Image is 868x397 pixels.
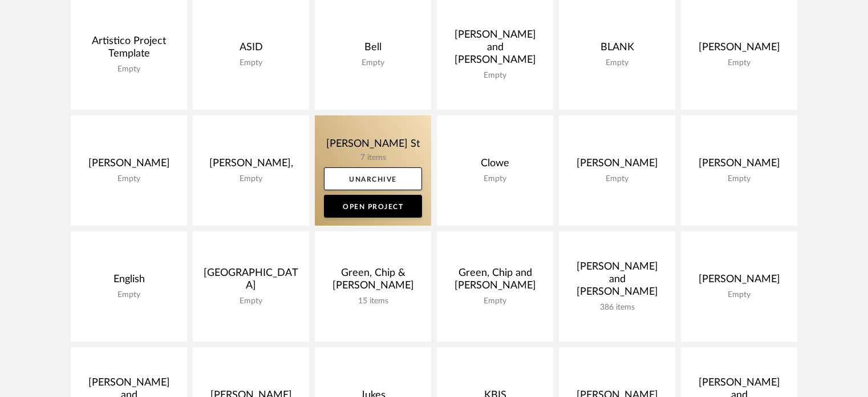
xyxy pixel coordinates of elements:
div: ASID [202,41,300,58]
div: Empty [690,174,788,184]
div: [PERSON_NAME] [80,157,178,174]
div: Green, Chip and [PERSON_NAME] [446,267,544,296]
div: [PERSON_NAME] [690,41,788,58]
div: Empty [568,58,666,68]
div: Empty [324,58,422,68]
div: [PERSON_NAME], [202,157,300,174]
div: 15 items [324,296,422,306]
div: Empty [568,174,666,184]
div: Empty [690,58,788,68]
div: Empty [80,65,178,74]
div: Artistico Project Template [80,35,178,65]
a: Unarchive [324,167,422,190]
div: Empty [80,290,178,300]
div: 386 items [568,303,666,312]
div: Empty [202,174,300,184]
div: Empty [202,58,300,68]
div: Empty [690,290,788,300]
div: Empty [80,174,178,184]
div: Bell [324,41,422,58]
div: Clowe [446,157,544,174]
div: BLANK [568,41,666,58]
div: [PERSON_NAME] and [PERSON_NAME] [568,260,666,303]
div: [PERSON_NAME] and [PERSON_NAME] [446,29,544,71]
div: [PERSON_NAME] [690,273,788,290]
div: [GEOGRAPHIC_DATA] [202,267,300,296]
div: [PERSON_NAME] [568,157,666,174]
div: [PERSON_NAME] [690,157,788,174]
div: Empty [446,296,544,306]
div: Empty [446,174,544,184]
div: Empty [446,71,544,81]
div: Empty [202,296,300,306]
a: Open Project [324,195,422,218]
div: Green, Chip & [PERSON_NAME] [324,267,422,296]
div: English [80,273,178,290]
